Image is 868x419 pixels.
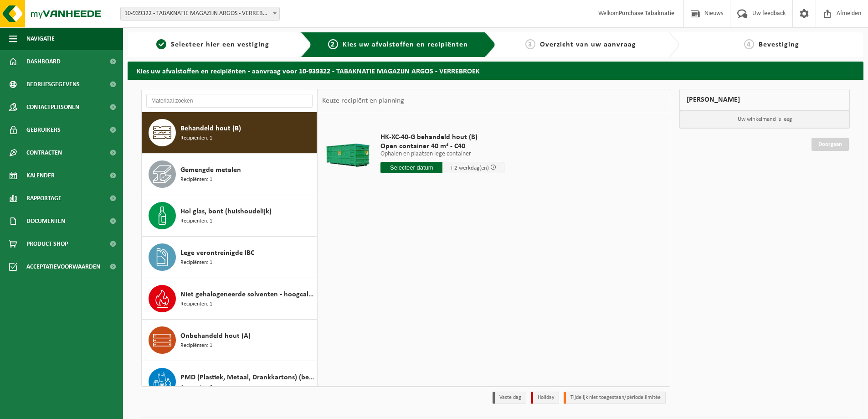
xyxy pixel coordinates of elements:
[531,392,559,404] li: Holiday
[180,217,212,226] span: Recipiënten: 1
[128,62,863,79] h2: Kies uw afvalstoffen en recipiënten - aanvraag voor 10-939322 - TABAKNATIE MAGAZIJN ARGOS - VERRE...
[759,41,799,48] span: Bevestiging
[26,187,62,210] span: Rapportage
[380,133,504,142] span: HK-XC-40-G behandeld hout (B)
[26,210,65,233] span: Documenten
[180,134,212,143] span: Recipiënten: 1
[180,383,212,392] span: Recipiënten: 2
[120,7,280,21] span: 10-939322 - TABAKNATIE MAGAZIJN ARGOS - VERREBROEK
[26,255,100,278] span: Acceptatievoorwaarden
[318,89,409,112] div: Keuze recipiënt en planning
[156,39,166,49] span: 1
[380,142,504,151] span: Open container 40 m³ - C40
[180,206,272,217] span: Hol glas, bont (huishoudelijk)
[142,112,317,154] button: Behandeld hout (B) Recipiënten: 1
[142,361,317,403] button: PMD (Plastiek, Metaal, Drankkartons) (bedrijven) Recipiënten: 2
[343,41,468,48] span: Kies uw afvalstoffen en recipiënten
[26,27,55,50] span: Navigatie
[180,289,314,300] span: Niet gehalogeneerde solventen - hoogcalorisch in IBC
[180,259,212,267] span: Recipiënten: 1
[146,94,313,108] input: Materiaal zoeken
[142,320,317,361] button: Onbehandeld hout (A) Recipiënten: 1
[26,164,55,187] span: Kalender
[679,89,850,111] div: [PERSON_NAME]
[812,138,849,151] a: Doorgaan
[121,7,279,20] span: 10-939322 - TABAKNATIE MAGAZIJN ARGOS - VERREBROEK
[380,151,504,157] p: Ophalen en plaatsen lege container
[142,154,317,195] button: Gemengde metalen Recipiënten: 1
[171,41,269,48] span: Selecteer hier een vestiging
[180,331,251,341] span: Onbehandeld hout (A)
[26,233,68,255] span: Product Shop
[619,10,674,17] strong: Purchase Tabaknatie
[26,119,61,141] span: Gebruikers
[180,123,241,134] span: Behandeld hout (B)
[142,278,317,320] button: Niet gehalogeneerde solventen - hoogcalorisch in IBC Recipiënten: 1
[132,39,293,50] a: 1Selecteer hier een vestiging
[680,111,849,128] p: Uw winkelmand is leeg
[180,341,212,350] span: Recipiënten: 1
[328,39,338,49] span: 2
[564,392,666,404] li: Tijdelijk niet toegestaan/période limitée
[26,50,61,73] span: Dashboard
[744,39,754,49] span: 4
[450,165,489,171] span: + 2 werkdag(en)
[525,39,535,49] span: 3
[180,372,314,383] span: PMD (Plastiek, Metaal, Drankkartons) (bedrijven)
[26,96,79,119] span: Contactpersonen
[26,73,80,96] span: Bedrijfsgegevens
[142,195,317,237] button: Hol glas, bont (huishoudelijk) Recipiënten: 1
[493,392,526,404] li: Vaste dag
[380,162,442,173] input: Selecteer datum
[180,248,254,259] span: Lege verontreinigde IBC
[180,300,212,309] span: Recipiënten: 1
[142,237,317,278] button: Lege verontreinigde IBC Recipiënten: 1
[26,141,62,164] span: Contracten
[180,165,241,176] span: Gemengde metalen
[540,41,636,48] span: Overzicht van uw aanvraag
[180,176,212,184] span: Recipiënten: 1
